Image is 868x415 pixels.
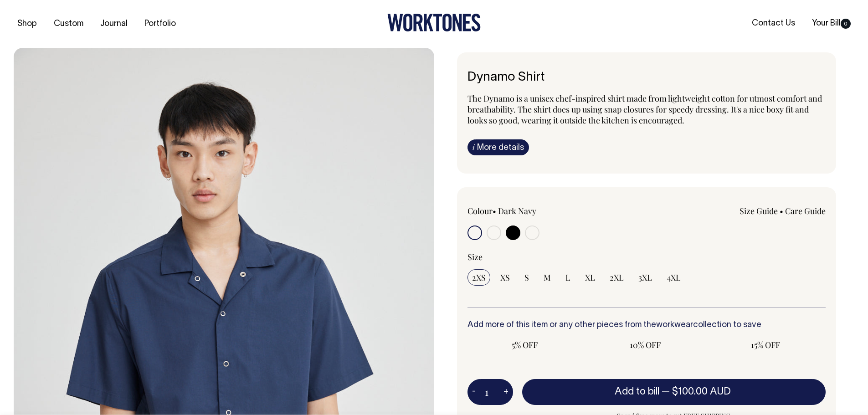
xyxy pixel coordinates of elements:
[14,16,41,31] a: Shop
[467,383,480,401] button: -
[493,205,496,216] span: •
[496,269,514,286] input: XS
[662,387,733,396] span: —
[585,272,595,283] span: XL
[588,337,703,353] input: 10% OFF
[580,269,600,286] input: XL
[808,16,854,31] a: Your Bill0
[713,339,818,350] span: 15% OFF
[467,139,529,155] a: iMore details
[656,321,693,329] a: workwear
[467,337,582,353] input: 5% OFF
[544,272,551,283] span: M
[561,269,575,286] input: L
[662,269,685,286] input: 4XL
[467,251,826,262] div: Size
[520,269,534,286] input: S
[565,272,570,283] span: L
[499,383,513,401] button: +
[498,205,536,216] label: Dark Navy
[672,387,731,396] span: $100.00 AUD
[841,19,851,29] span: 0
[667,272,681,283] span: 4XL
[785,205,826,216] a: Care Guide
[610,272,624,283] span: 2XL
[708,337,823,353] input: 15% OFF
[638,272,652,283] span: 3XL
[472,272,486,283] span: 2XS
[524,272,529,283] span: S
[748,16,799,31] a: Contact Us
[500,272,510,283] span: XS
[467,71,826,85] h1: Dynamo Shirt
[605,269,628,286] input: 2XL
[467,269,490,286] input: 2XS
[592,339,698,350] span: 10% OFF
[634,269,657,286] input: 3XL
[522,379,826,405] button: Add to bill —$100.00 AUD
[539,269,555,286] input: M
[467,321,826,330] h6: Add more of this item or any other pieces from the collection to save
[615,387,659,396] span: Add to bill
[780,205,783,216] span: •
[467,205,611,216] div: Colour
[467,93,822,126] span: The Dynamo is a unisex chef-inspired shirt made from lightweight cotton for utmost comfort and br...
[472,339,578,350] span: 5% OFF
[141,16,180,31] a: Portfolio
[50,16,87,31] a: Custom
[740,205,778,216] a: Size Guide
[97,16,131,31] a: Journal
[473,142,475,152] span: i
